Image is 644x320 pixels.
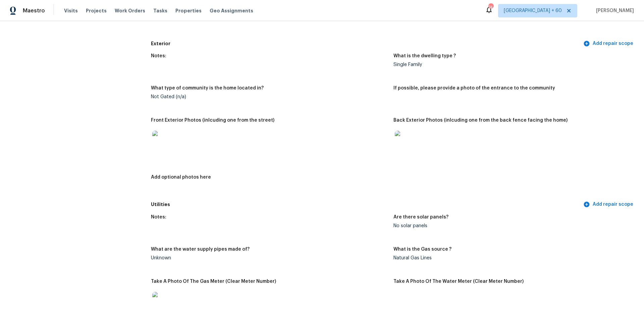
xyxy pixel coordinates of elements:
[593,7,634,14] span: [PERSON_NAME]
[151,86,264,90] h5: What type of community is the home located in?
[585,200,633,209] span: Add repair scope
[23,7,45,14] span: Maestro
[393,62,631,67] div: Single Family
[151,54,166,58] h5: Notes:
[393,215,448,219] h5: Are there solar panels?
[115,7,145,14] span: Work Orders
[393,86,555,90] h5: If possible, please provide a photo of the entrance to the community
[393,223,631,228] div: No solar panels
[151,201,582,208] h5: Utilities
[151,94,388,99] div: Not Gated (n/a)
[151,279,276,284] h5: Take A Photo Of The Gas Meter (Clear Meter Number)
[585,40,633,48] span: Add repair scope
[151,40,582,47] h5: Exterior
[151,247,250,252] h5: What are the water supply pipes made of?
[151,118,274,123] h5: Front Exterior Photos (inlcuding one from the street)
[151,256,388,260] div: Unknown
[175,7,202,14] span: Properties
[64,7,78,14] span: Visits
[151,215,166,219] h5: Notes:
[153,8,167,13] span: Tasks
[582,198,636,211] button: Add repair scope
[210,7,253,14] span: Geo Assignments
[504,7,562,14] span: [GEOGRAPHIC_DATA] + 60
[488,4,493,11] div: 744
[393,279,524,284] h5: Take A Photo Of The Water Meter (Clear Meter Number)
[393,256,631,260] div: Natural Gas Lines
[582,38,636,50] button: Add repair scope
[393,247,451,252] h5: What is the Gas source ?
[151,175,211,180] h5: Add optional photos here
[393,118,568,123] h5: Back Exterior Photos (inlcuding one from the back fence facing the home)
[393,54,456,58] h5: What is the dwelling type ?
[86,7,107,14] span: Projects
